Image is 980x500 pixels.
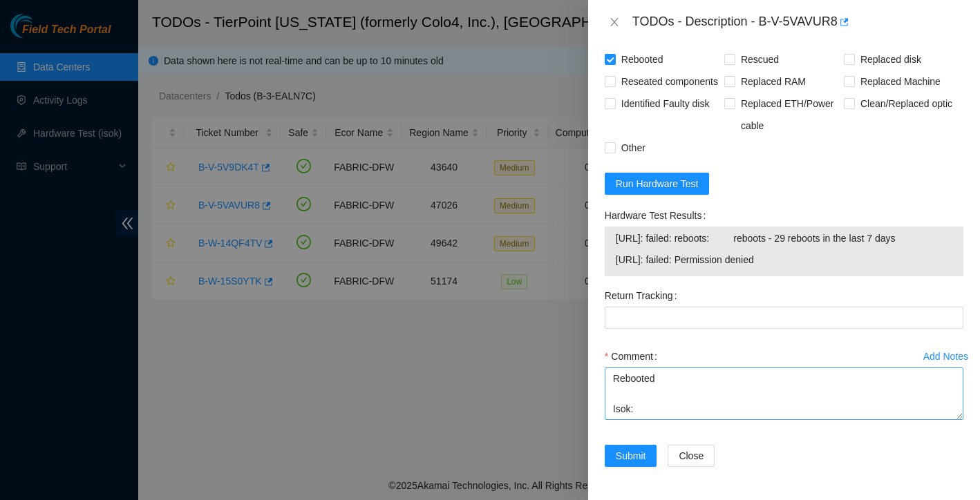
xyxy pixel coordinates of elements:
label: Return Tracking [605,285,683,307]
span: Replaced Machine [855,70,946,93]
span: [URL]: failed: Permission denied [616,252,952,267]
button: Submit [605,445,657,467]
span: Rescued [735,48,784,70]
span: Close [679,448,704,463]
button: Add Notes [923,345,969,367]
span: Replaced RAM [735,70,811,93]
span: Replaced ETH/Power cable [735,93,844,137]
span: Clean/Replaced optic [855,93,958,115]
label: Comment [605,345,663,367]
span: close [609,17,620,28]
span: Run Hardware Test [616,176,699,191]
span: Reseated components [616,70,724,93]
button: Close [605,16,624,29]
div: Add Notes [923,352,968,361]
textarea: Comment [605,367,963,420]
span: Rebooted [616,48,669,70]
label: Hardware Test Results [605,204,711,227]
button: Run Hardware Test [605,173,710,195]
div: TODOs - Description - B-V-5VAVUR8 [632,11,963,33]
span: Identified Faulty disk [616,93,715,115]
span: Replaced disk [855,48,927,70]
span: [URL]: failed: reboots: reboots - 29 reboots in the last 7 days [616,231,952,246]
span: Other [616,137,651,159]
span: Submit [616,448,646,463]
input: Return Tracking [605,307,963,329]
button: Close [668,445,715,467]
